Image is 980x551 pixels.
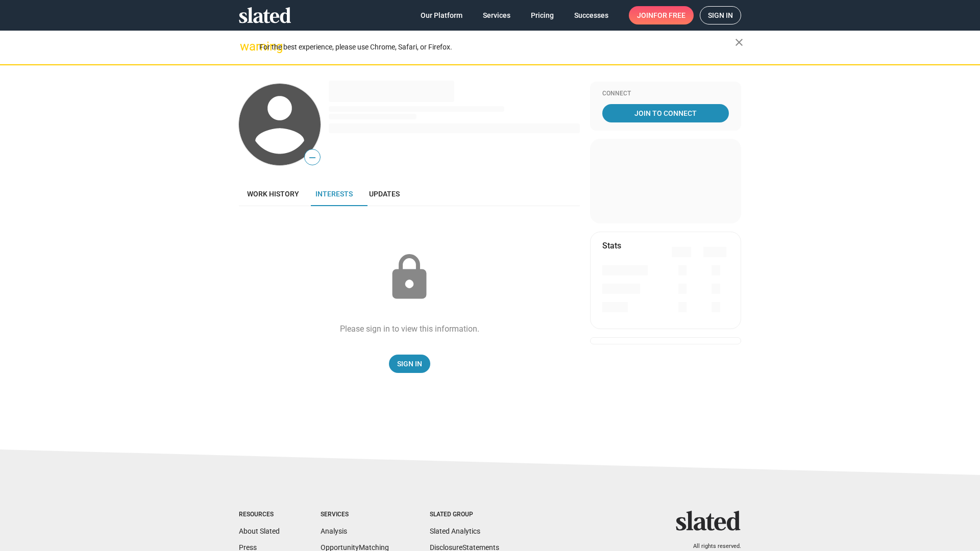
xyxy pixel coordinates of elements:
[531,6,554,24] span: Pricing
[384,252,435,303] mat-icon: lock
[475,6,519,24] a: Services
[574,6,608,24] span: Successes
[361,182,408,206] a: Updates
[239,527,280,535] a: About Slated
[430,527,480,535] a: Slated Analytics
[315,190,353,198] span: Interests
[629,6,694,24] a: Joinfor free
[412,6,471,24] a: Our Platform
[708,7,733,24] span: Sign in
[397,355,422,373] span: Sign In
[421,6,462,24] span: Our Platform
[239,511,280,519] div: Resources
[602,104,729,122] a: Join To Connect
[321,511,389,519] div: Services
[239,182,307,206] a: Work history
[307,182,361,206] a: Interests
[604,104,727,122] span: Join To Connect
[602,240,621,251] mat-card-title: Stats
[523,6,562,24] a: Pricing
[566,6,617,24] a: Successes
[430,511,499,519] div: Slated Group
[700,6,741,24] a: Sign in
[321,527,347,535] a: Analysis
[733,36,745,48] mat-icon: close
[369,190,400,198] span: Updates
[240,40,252,53] mat-icon: warning
[602,90,729,98] div: Connect
[389,355,430,373] a: Sign In
[247,190,299,198] span: Work history
[340,323,479,334] div: Please sign in to view this information.
[483,6,510,24] span: Services
[305,151,320,164] span: —
[653,6,685,24] span: for free
[637,6,685,24] span: Join
[259,40,735,54] div: For the best experience, please use Chrome, Safari, or Firefox.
